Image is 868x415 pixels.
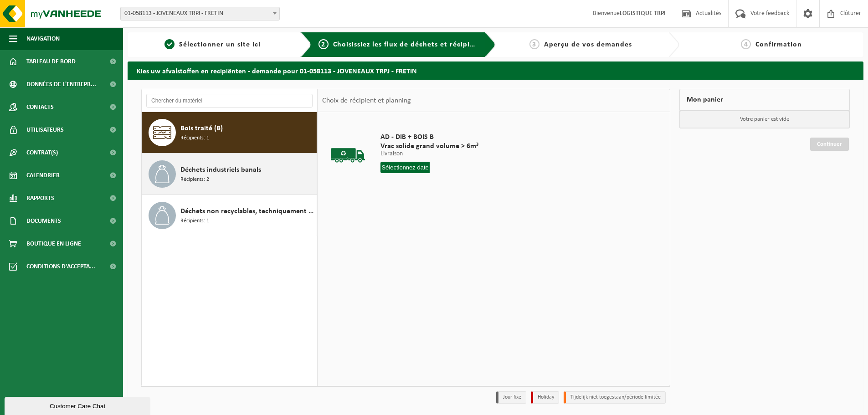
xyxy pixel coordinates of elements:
span: Déchets non recyclables, techniquement non combustibles (combustibles) [180,206,314,217]
button: Déchets non recyclables, techniquement non combustibles (combustibles) Récipients: 1 [142,195,317,236]
div: Mon panier [679,89,850,111]
span: Conditions d'accepta... [26,255,95,278]
span: 01-058113 - JOVENEAUX TRPJ - FRETIN [121,7,279,20]
span: Récipients: 2 [180,175,209,184]
span: Boutique en ligne [26,232,81,255]
span: Données de l'entrepr... [26,73,96,96]
span: Sélectionner un site ici [179,41,261,48]
span: Navigation [26,27,60,50]
span: Aperçu de vos demandes [544,41,632,48]
button: Bois traité (B) Récipients: 1 [142,112,317,154]
a: 1Sélectionner un site ici [132,39,293,50]
input: Sélectionnez date [380,162,430,173]
span: 3 [529,39,539,49]
input: Chercher du matériel [146,94,313,108]
span: Tableau de bord [26,50,76,73]
a: Continuer [810,138,849,151]
span: 1 [164,39,175,49]
span: Documents [26,210,61,232]
span: Récipients: 1 [180,134,209,143]
span: Déchets industriels banals [180,164,261,175]
span: Calendrier [26,164,60,187]
span: Vrac solide grand volume > 6m³ [380,142,478,151]
p: Votre panier est vide [680,111,849,128]
span: Contacts [26,96,54,118]
button: Déchets industriels banals Récipients: 2 [142,154,317,195]
span: 01-058113 - JOVENEAUX TRPJ - FRETIN [120,7,280,20]
span: Utilisateurs [26,118,64,141]
div: Choix de récipient et planning [318,89,416,112]
span: Rapports [26,187,54,210]
span: Bois traité (B) [180,123,223,134]
strong: LOGISTIQUE TRPJ [620,10,666,17]
span: AD - DIB + BOIS B [380,133,478,142]
h2: Kies uw afvalstoffen en recipiënten - demande pour 01-058113 - JOVENEAUX TRPJ - FRETIN [128,61,863,79]
p: Livraison [380,151,478,157]
li: Tijdelijk niet toegestaan/période limitée [564,391,666,404]
span: Choisissiez les flux de déchets et récipients [333,41,485,48]
span: 2 [318,39,329,49]
li: Holiday [531,391,559,404]
iframe: chat widget [5,395,152,415]
span: Confirmation [755,41,802,48]
span: Récipients: 1 [180,217,209,225]
span: 4 [741,39,751,49]
span: Contrat(s) [26,141,58,164]
li: Jour fixe [496,391,526,404]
